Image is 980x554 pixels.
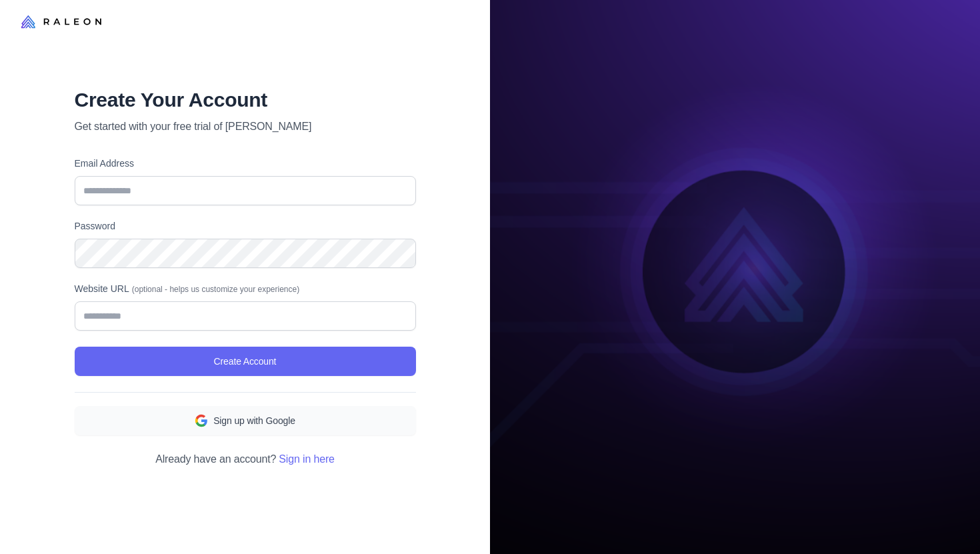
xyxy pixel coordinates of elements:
a: Sign in here [281,453,339,466]
label: Website URL [75,281,416,296]
p: Already have an account? [75,451,416,467]
span: Sign up with Google [210,413,298,428]
label: Email Address [75,156,416,171]
button: Sign up with Google [75,406,416,435]
span: (optional - helps us customize your experience) [135,284,314,294]
h1: Create Your Account [75,87,416,113]
label: Password [75,219,416,233]
p: Get started with your free trial of [PERSON_NAME] [75,119,416,135]
button: Create Account [75,347,416,376]
span: Create Account [211,354,279,369]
